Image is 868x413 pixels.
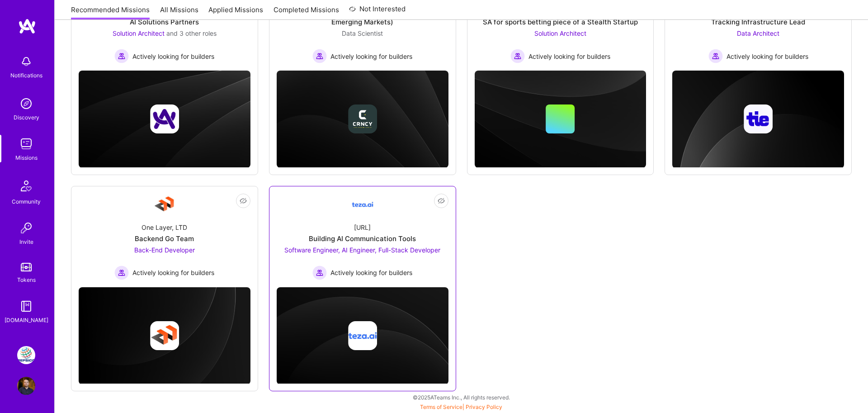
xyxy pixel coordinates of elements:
[240,197,247,204] i: icon EyeClosed
[79,287,250,385] img: cover
[277,287,448,385] img: cover
[54,386,868,408] div: © 2025 ATeams Inc., All rights reserved.
[160,5,198,20] a: All Missions
[342,29,383,37] span: Data Scientist
[17,346,35,364] img: PepsiCo: SodaStream Intl. 2024 AOP
[142,223,187,232] div: One Layer, LTD
[5,315,48,325] div: [DOMAIN_NAME]
[17,297,35,315] img: guide book
[483,17,638,27] div: SA for sports betting piece of a Stealth Startup
[510,49,525,63] img: Actively looking for builders
[113,29,165,37] span: Solution Architect
[312,49,327,63] img: Actively looking for builders
[150,321,179,350] img: Company logo
[17,219,35,237] img: Invite
[135,234,194,243] div: Backend Go Team
[79,194,250,280] a: Company LogoOne Layer, LTDBackend Go TeamBack-End Developer Actively looking for buildersActively...
[284,246,440,254] span: Software Engineer, AI Engineer, Full-Stack Developer
[330,268,412,277] span: Actively looking for builders
[12,197,41,206] div: Community
[134,246,195,254] span: Back-End Developer
[17,377,35,395] img: User Avatar
[79,71,250,168] img: cover
[274,5,339,20] a: Completed Missions
[21,263,32,271] img: tokens
[711,17,805,27] div: Tracking Infrastructure Lead
[466,404,502,410] a: Privacy Policy
[726,52,808,61] span: Actively looking for builders
[354,223,371,232] div: [URL]
[744,104,773,133] img: Company logo
[15,377,38,395] a: User Avatar
[114,266,129,280] img: Actively looking for builders
[17,95,35,113] img: discovery
[349,4,406,20] a: Not Interested
[17,135,35,153] img: teamwork
[348,104,377,133] img: Company logo
[208,5,263,20] a: Applied Missions
[71,5,150,20] a: Recommended Missions
[150,104,179,133] img: Company logo
[15,153,38,162] div: Missions
[475,71,646,168] img: cover
[277,194,448,280] a: Company Logo[URL]Building AI Communication ToolsSoftware Engineer, AI Engineer, Full-Stack Develo...
[737,29,779,37] span: Data Architect
[132,268,214,277] span: Actively looking for builders
[330,52,412,61] span: Actively looking for builders
[438,197,445,204] i: icon EyeClosed
[15,346,38,364] a: PepsiCo: SodaStream Intl. 2024 AOP
[672,71,844,168] img: cover
[19,237,33,247] div: Invite
[14,113,39,122] div: Discovery
[114,49,129,63] img: Actively looking for builders
[166,29,217,37] span: and 3 other roles
[420,404,502,410] span: |
[17,275,36,285] div: Tokens
[534,29,586,37] span: Solution Architect
[18,18,36,34] img: logo
[528,52,610,61] span: Actively looking for builders
[708,49,723,63] img: Actively looking for builders
[277,71,448,168] img: cover
[130,17,199,27] div: AI Solutions Partners
[420,404,462,410] a: Terms of Service
[352,194,373,215] img: Company Logo
[10,71,42,80] div: Notifications
[154,194,175,215] img: Company Logo
[312,266,327,280] img: Actively looking for builders
[348,321,377,350] img: Company logo
[17,52,35,71] img: bell
[309,234,416,243] div: Building AI Communication Tools
[15,175,37,197] img: Community
[132,52,214,61] span: Actively looking for builders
